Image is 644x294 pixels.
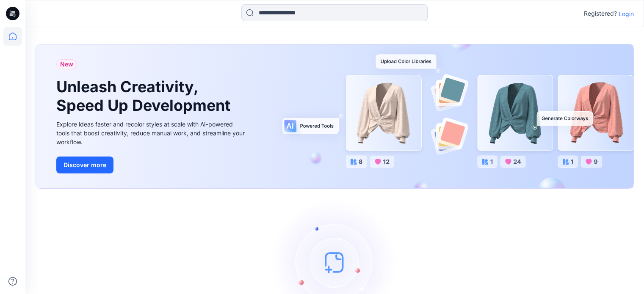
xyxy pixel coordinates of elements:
p: Login [619,9,634,18]
button: Discover more [56,157,113,173]
a: Discover more [56,157,247,173]
p: Registered? [584,8,617,19]
div: Explore ideas faster and recolor styles at scale with AI-powered tools that boost creativity, red... [56,120,247,146]
span: New [60,59,73,69]
h1: Unleash Creativity, Speed Up Development [56,78,234,114]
